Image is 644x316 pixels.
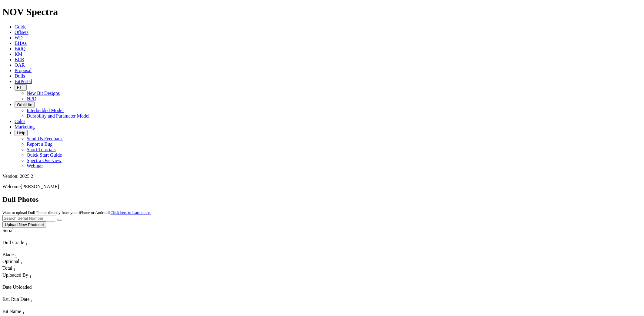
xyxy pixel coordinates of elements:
[21,184,59,189] span: [PERSON_NAME]
[15,228,17,233] span: Sort None
[2,215,56,221] input: Search Serial Number
[27,163,43,168] a: Webinar
[22,311,25,315] sub: 1
[2,309,21,314] span: Bit Name
[2,297,45,303] div: Est. Run Date Sort None
[22,309,25,314] span: Sort None
[2,184,642,189] p: Welcome
[2,252,14,257] span: Blade
[17,85,24,90] span: FTT
[29,274,32,279] sub: 1
[15,46,25,51] a: BitIQ
[2,265,24,272] div: Sort None
[2,240,24,245] span: Dull Grade
[17,131,25,135] span: Help
[27,141,52,147] a: Report a Bug
[15,30,28,35] a: Offsets
[25,242,28,246] sub: 1
[31,298,33,303] sub: 1
[2,309,72,315] div: Bit Name Sort None
[2,272,28,278] span: Uploaded By
[15,35,23,40] a: WD
[2,252,24,259] div: Sort None
[27,152,62,158] a: Quick Start Guide
[2,252,24,259] div: Blade Sort None
[15,24,26,29] a: Guide
[21,261,23,265] sub: 1
[2,297,45,309] div: Sort None
[15,79,32,84] a: BitPortal
[25,240,28,245] span: Sort None
[111,210,151,215] a: Click here to learn more.
[15,230,17,234] sub: 1
[2,272,72,279] div: Uploaded By Sort None
[2,240,45,252] div: Sort None
[2,195,642,204] h2: Dull Photos
[17,102,32,107] span: OrbitLite
[31,297,33,302] span: Sort None
[15,57,24,62] a: BCR
[2,6,642,18] h1: NOV Spectra
[14,268,16,272] sub: 1
[14,265,16,271] span: Sort None
[15,73,25,78] a: Dulls
[2,259,19,264] span: Optional
[15,68,32,73] a: Proposal
[15,84,27,91] button: FTT
[29,272,32,278] span: Sort None
[21,259,23,264] span: Sort None
[2,272,72,284] div: Sort None
[2,228,28,240] div: Sort None
[2,228,14,233] span: Serial
[27,96,36,101] a: NPD
[2,291,48,297] div: Column Menu
[27,108,64,113] a: Interbedded Model
[15,252,17,257] span: Sort None
[15,41,27,46] a: BHAs
[27,91,60,96] a: New Bit Designs
[27,113,90,118] a: Durability and Parameter Model
[27,147,56,152] a: Short Tutorials
[15,101,35,108] button: OrbitLite
[2,284,48,297] div: Sort None
[2,247,45,252] div: Column Menu
[2,235,28,240] div: Column Menu
[33,286,35,291] sub: 1
[2,284,48,291] div: Date Uploaded Sort None
[15,124,35,129] a: Marketing
[2,259,24,265] div: Sort None
[2,265,12,271] span: Total
[33,284,35,290] span: Sort None
[27,158,62,163] a: Spectra Overview
[15,62,25,68] a: OAR
[15,52,22,57] a: KM
[27,136,63,141] a: Send Us Feedback
[15,119,25,124] a: Calcs
[2,210,151,215] small: Want to upload Dull Photos directly from your iPhone or Android?
[2,265,24,272] div: Total Sort None
[2,221,46,228] button: Upload New Photoset
[2,174,642,179] div: Version: 2025.2
[2,303,45,309] div: Column Menu
[2,284,32,290] span: Date Uploaded
[2,297,29,302] span: Est. Run Date
[2,279,72,284] div: Column Menu
[15,130,28,136] button: Help
[2,240,45,247] div: Dull Grade Sort None
[2,228,28,235] div: Serial Sort None
[15,254,17,258] sub: 1
[2,259,24,265] div: Optional Sort None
